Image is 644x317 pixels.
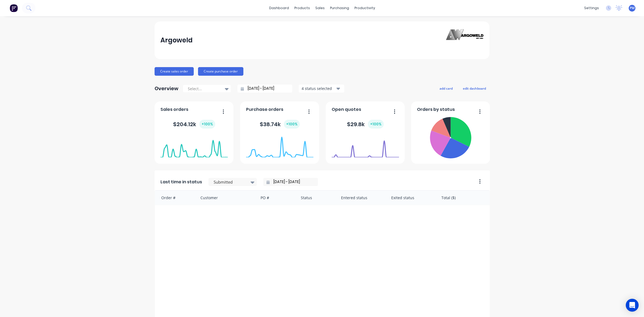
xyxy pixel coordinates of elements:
[266,4,292,12] a: dashboard
[302,86,335,91] div: 4 status selected
[155,83,178,94] div: Overview
[284,120,300,129] div: + 100 %
[368,120,384,129] div: + 100 %
[155,191,195,205] div: Order #
[160,35,193,46] div: Argoweld
[626,299,639,312] div: Open Intercom Messenger
[327,4,352,12] div: purchasing
[10,4,18,12] img: Factory
[155,67,194,76] button: Create sales order
[160,179,202,185] span: Last time in status
[173,120,215,129] div: $ 204.12k
[332,106,361,113] span: Open quotes
[347,120,384,129] div: $ 29.8k
[436,85,456,92] button: add card
[313,4,327,12] div: sales
[336,191,386,205] div: Entered status
[292,4,313,12] div: products
[246,106,283,113] span: Purchase orders
[255,191,295,205] div: PO #
[295,191,336,205] div: Status
[299,85,344,93] button: 4 status selected
[198,67,243,76] button: Create purchase order
[199,120,215,129] div: + 100 %
[195,191,255,205] div: Customer
[417,106,455,113] span: Orders by status
[260,120,300,129] div: $ 38.74k
[160,106,188,113] span: Sales orders
[630,6,635,10] span: PM
[459,85,489,92] button: edit dashboard
[352,4,378,12] div: productivity
[386,191,436,205] div: Exited status
[436,191,490,205] div: Total ($)
[581,4,602,12] div: settings
[446,29,484,52] img: Argoweld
